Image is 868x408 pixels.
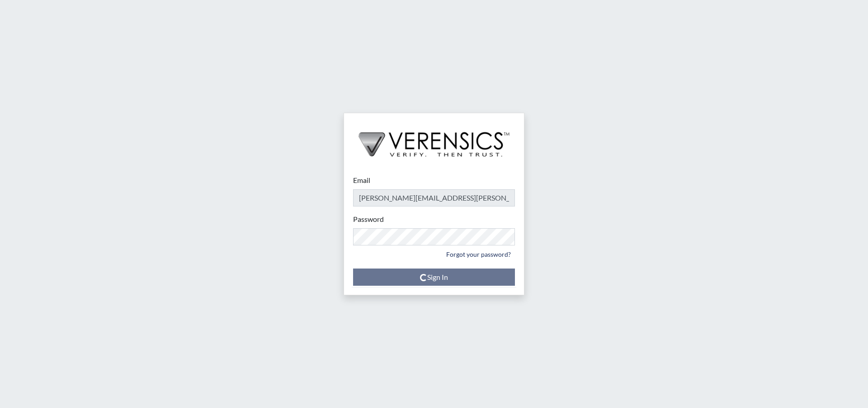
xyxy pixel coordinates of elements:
input: Email [353,189,515,206]
img: logo-wide-black.2aad4157.png [344,113,524,166]
label: Password [353,214,384,225]
label: Email [353,175,370,186]
button: Sign In [353,269,515,286]
a: Forgot your password? [442,247,515,261]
